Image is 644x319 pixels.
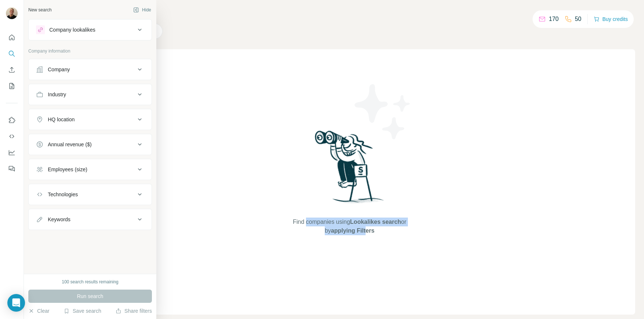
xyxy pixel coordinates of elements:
[29,61,152,78] button: Company
[28,7,51,13] div: New search
[6,130,18,143] button: Use Surfe API
[6,63,18,76] button: Enrich CSV
[28,307,49,315] button: Clear
[6,47,18,60] button: Search
[6,146,18,159] button: Dashboard
[350,79,416,145] img: Surfe Illustration - Stars
[128,4,156,15] button: Hide
[549,15,559,24] p: 170
[48,116,75,123] div: HQ location
[6,79,18,93] button: My lists
[594,14,628,24] button: Buy credits
[29,136,152,153] button: Annual revenue ($)
[6,114,18,127] button: Use Surfe on LinkedIn
[29,211,152,228] button: Keywords
[115,307,152,315] button: Share filters
[312,129,388,211] img: Surfe Illustration - Woman searching with binoculars
[49,26,95,33] div: Company lookalikes
[6,162,18,175] button: Feedback
[291,218,408,235] span: Find companies using or by
[48,166,87,173] div: Employees (size)
[48,216,70,223] div: Keywords
[48,141,92,148] div: Annual revenue ($)
[29,111,152,128] button: HQ location
[29,161,152,178] button: Employees (size)
[29,21,152,39] button: Company lookalikes
[575,15,581,24] p: 50
[6,31,18,44] button: Quick start
[350,219,401,225] span: Lookalikes search
[64,9,635,19] h4: Search
[62,279,118,285] div: 100 search results remaining
[6,7,18,19] img: Avatar
[64,307,101,315] button: Save search
[48,66,70,73] div: Company
[331,227,374,234] span: applying Filters
[48,91,66,98] div: Industry
[7,294,25,312] div: Open Intercom Messenger
[28,48,152,54] p: Company information
[29,86,152,103] button: Industry
[29,186,152,203] button: Technologies
[48,191,78,198] div: Technologies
